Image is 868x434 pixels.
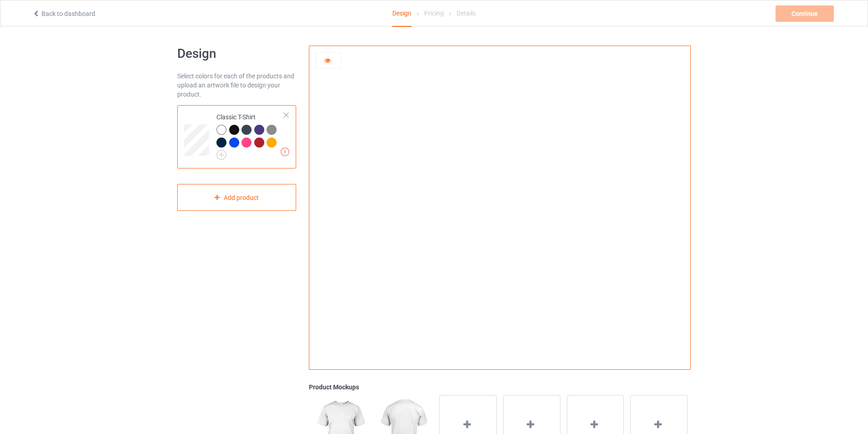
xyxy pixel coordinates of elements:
div: Design [392,0,411,27]
h1: Design [177,46,296,62]
div: Classic T-Shirt [177,105,296,168]
div: Pricing [424,0,444,26]
div: Select colors for each of the products and upload an artwork file to design your product. [177,71,296,99]
div: Classic T-Shirt [216,112,284,157]
div: Product Mockups [309,383,691,392]
div: Add product [177,184,296,211]
a: Back to dashboard [32,10,95,17]
img: svg+xml;base64,PD94bWwgdmVyc2lvbj0iMS4wIiBlbmNvZGluZz0iVVRGLTgiPz4KPHN2ZyB3aWR0aD0iMjJweCIgaGVpZ2... [216,150,226,160]
div: Details [457,0,476,26]
img: heather_texture.png [267,125,277,135]
img: exclamation icon [281,148,289,156]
